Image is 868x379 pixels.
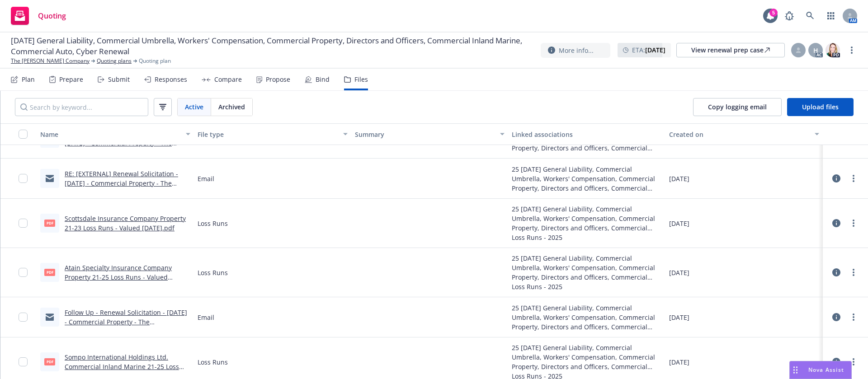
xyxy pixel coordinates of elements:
[826,43,840,57] img: photo
[7,3,70,28] a: Quoting
[155,76,187,83] div: Responses
[65,263,172,291] a: Atain Specialty Insurance Company Property 21-25 Loss Runs - Valued [DATE].pdf
[676,43,785,57] a: View renewal prep case
[22,76,35,83] div: Plan
[19,130,28,139] input: Select all
[559,46,594,55] span: More info...
[787,98,854,116] button: Upload files
[669,219,689,228] span: [DATE]
[669,130,809,139] div: Created on
[508,123,665,145] button: Linked associations
[15,98,148,116] input: Search by keyword...
[218,102,245,112] span: Archived
[266,76,290,83] div: Propose
[512,253,662,282] div: 25 [DATE] General Liability, Commercial Umbrella, Workers' Compensation, Commercial Property, Dir...
[40,130,180,139] div: Name
[848,267,859,278] a: more
[108,76,130,83] div: Submit
[512,343,662,371] div: 25 [DATE] General Liability, Commercial Umbrella, Workers' Compensation, Commercial Property, Dir...
[198,268,228,277] span: Loss Runs
[802,103,839,111] span: Upload files
[822,7,840,25] a: Switch app
[355,130,495,139] div: Summary
[512,303,662,332] div: 25 [DATE] General Liability, Commercial Umbrella, Workers' Compensation, Commercial Property, Dir...
[512,282,662,291] div: Loss Runs - 2025
[354,76,368,83] div: Files
[198,130,338,139] div: File type
[669,313,689,322] span: [DATE]
[665,123,823,145] button: Created on
[780,7,798,25] a: Report a Bug
[59,76,83,83] div: Prepare
[44,358,55,365] span: pdf
[316,76,330,83] div: Bind
[139,57,171,65] span: Quoting plan
[198,357,228,367] span: Loss Runs
[769,9,778,17] div: 5
[512,204,662,233] div: 25 [DATE] General Liability, Commercial Umbrella, Workers' Compensation, Commercial Property, Dir...
[808,366,844,374] span: Nova Assist
[512,164,662,193] div: 25 [DATE] General Liability, Commercial Umbrella, Workers' Compensation, Commercial Property, Dir...
[846,45,857,56] a: more
[44,220,55,226] span: pdf
[97,57,132,65] a: Quoting plans
[198,219,228,228] span: Loss Runs
[65,308,187,345] a: Follow Up - Renewal Solicitation - [DATE] - Commercial Property - The [PERSON_NAME] Company - New...
[645,46,665,54] strong: [DATE]
[19,268,28,277] input: Toggle Row Selected
[691,43,770,57] div: View renewal prep case
[44,269,55,276] span: pdf
[848,173,859,184] a: more
[541,43,610,58] button: More info...
[708,103,767,111] span: Copy logging email
[512,130,662,139] div: Linked associations
[801,7,819,25] a: Search
[19,313,28,322] input: Toggle Row Selected
[38,12,66,19] span: Quoting
[813,46,818,55] span: H
[790,361,801,379] div: Drag to move
[185,102,203,112] span: Active
[37,123,194,145] button: Name
[789,361,852,379] button: Nova Assist
[65,169,180,206] a: RE: [EXTERNAL] Renewal Solicitation - [DATE] - Commercial Property - The [PERSON_NAME] Company - ...
[669,357,689,367] span: [DATE]
[848,312,859,323] a: more
[19,219,28,228] input: Toggle Row Selected
[512,233,662,242] div: Loss Runs - 2025
[65,214,186,232] a: Scottsdale Insurance Company Property 21-23 Loss Runs - Valued [DATE].pdf
[198,174,214,183] span: Email
[19,174,28,183] input: Toggle Row Selected
[669,268,689,277] span: [DATE]
[19,357,28,366] input: Toggle Row Selected
[848,356,859,367] a: more
[351,123,509,145] button: Summary
[669,174,689,183] span: [DATE]
[11,35,533,57] span: [DATE] General Liability, Commercial Umbrella, Workers' Compensation, Commercial Property, Direct...
[11,57,90,65] a: The [PERSON_NAME] Company
[693,98,782,116] button: Copy logging email
[214,76,242,83] div: Compare
[194,123,351,145] button: File type
[632,45,665,55] span: ETA :
[198,313,214,322] span: Email
[848,218,859,229] a: more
